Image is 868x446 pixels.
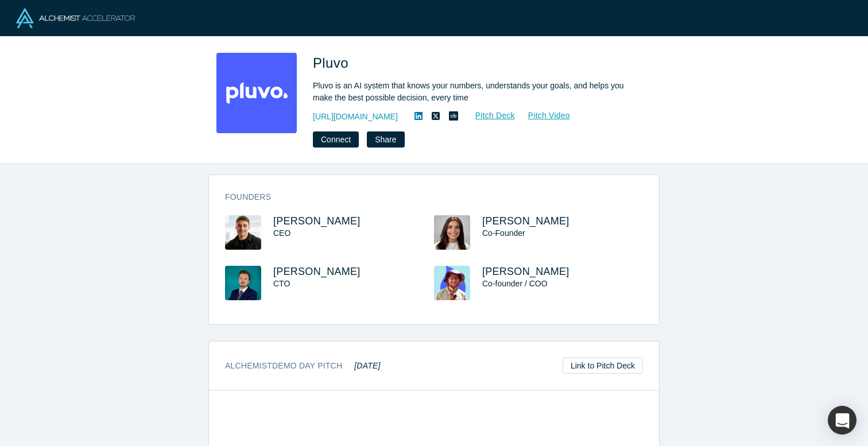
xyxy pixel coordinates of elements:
a: [PERSON_NAME] [482,215,569,227]
img: Vanessa Galarneau's Profile Image [434,215,470,250]
img: Alchemist Logo [16,8,135,28]
a: Pitch Video [516,109,571,122]
img: Andrew Ingram's Profile Image [225,266,261,300]
a: [PERSON_NAME] [482,266,569,277]
a: [PERSON_NAME] [273,215,361,227]
span: CTO [273,279,290,288]
img: Sebastian Fallenbuchl's Profile Image [434,266,470,300]
a: [URL][DOMAIN_NAME] [313,111,398,123]
span: Co-Founder [482,228,525,238]
button: Connect [313,131,359,148]
a: Link to Pitch Deck [563,358,643,374]
a: Pitch Deck [463,109,516,122]
h3: Alchemist Demo Day Pitch [225,360,381,372]
span: Pluvo [313,55,352,71]
em: [DATE] [354,361,380,370]
a: [PERSON_NAME] [273,266,361,277]
button: Share [367,131,404,148]
img: Alexandre Labreche's Profile Image [225,215,261,250]
span: Co-founder / COO [482,279,548,288]
span: CEO [273,228,290,238]
h3: Founders [225,191,627,203]
img: Pluvo's Logo [216,53,297,133]
div: Pluvo is an AI system that knows your numbers, understands your goals, and helps you make the bes... [313,80,634,104]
